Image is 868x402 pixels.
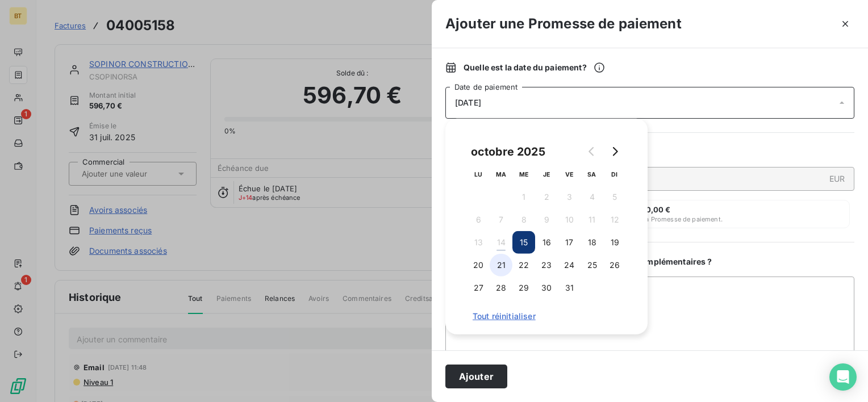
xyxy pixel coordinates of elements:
span: Quelle est la date du paiement ? [464,62,605,73]
th: samedi [581,163,603,186]
span: 0,00 € [646,205,671,214]
button: 21 [490,254,512,277]
button: 22 [512,254,535,277]
button: 10 [558,208,581,231]
button: 9 [535,208,558,231]
button: 4 [581,186,603,208]
th: jeudi [535,163,558,186]
button: 11 [581,208,603,231]
div: octobre 2025 [467,143,549,161]
button: 13 [467,231,490,254]
button: 18 [581,231,603,254]
button: 23 [535,254,558,277]
div: Open Intercom Messenger [829,363,857,391]
button: 1 [512,186,535,208]
th: mardi [490,163,512,186]
th: dimanche [603,163,626,186]
button: 24 [558,254,581,277]
button: 16 [535,231,558,254]
button: 8 [512,208,535,231]
button: 30 [535,277,558,299]
th: mercredi [512,163,535,186]
span: Tout réinitialiser [473,312,620,321]
button: 7 [490,208,512,231]
h3: Ajouter une Promesse de paiement [445,14,682,34]
button: Go to previous month [581,140,603,163]
button: 3 [558,186,581,208]
button: 5 [603,186,626,208]
button: 25 [581,254,603,277]
button: 26 [603,254,626,277]
button: 31 [558,277,581,299]
button: 19 [603,231,626,254]
button: 28 [490,277,512,299]
button: Go to next month [603,140,626,163]
button: 29 [512,277,535,299]
span: [DATE] [455,98,481,107]
button: 15 [512,231,535,254]
th: lundi [467,163,490,186]
button: 20 [467,254,490,277]
button: 14 [490,231,512,254]
button: 12 [603,208,626,231]
button: 27 [467,277,490,299]
button: Ajouter [445,365,507,388]
button: 6 [467,208,490,231]
th: vendredi [558,163,581,186]
button: 17 [558,231,581,254]
button: 2 [535,186,558,208]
